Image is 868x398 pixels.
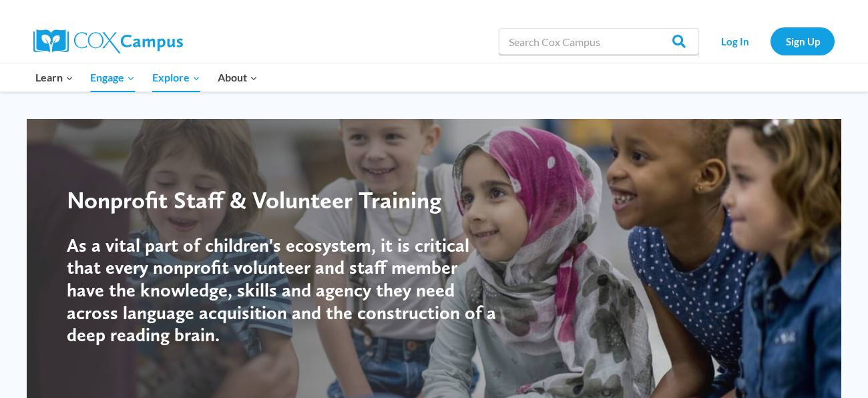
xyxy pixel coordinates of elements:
[33,29,183,53] img: Cox Campus
[218,69,258,86] span: About
[27,63,266,91] nav: Primary Navigation
[67,234,497,347] h4: As a vital part of children's ecosystem, it is critical that every nonprofit volunteer and staff ...
[35,69,73,86] span: Learn
[706,27,764,55] a: Log In
[706,27,835,55] nav: Secondary Navigation
[90,69,135,86] span: Engage
[67,186,497,214] div: Nonprofit Staff & Volunteer Training
[771,27,835,55] a: Sign Up
[152,69,200,86] span: Explore
[499,28,699,55] input: Search Cox Campus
